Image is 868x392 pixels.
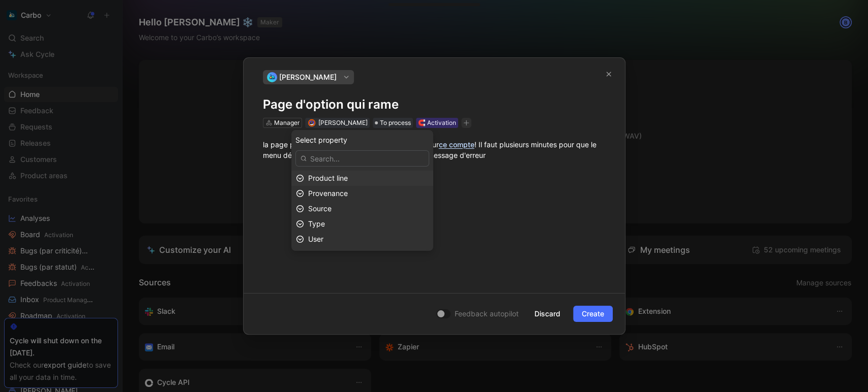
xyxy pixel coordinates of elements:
[308,204,332,213] span: Source
[295,134,347,146] span: Select property
[295,150,429,167] input: Search...
[308,189,348,198] span: Provenance
[308,219,325,228] span: Type
[308,235,323,243] span: User
[308,174,348,182] span: Product line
